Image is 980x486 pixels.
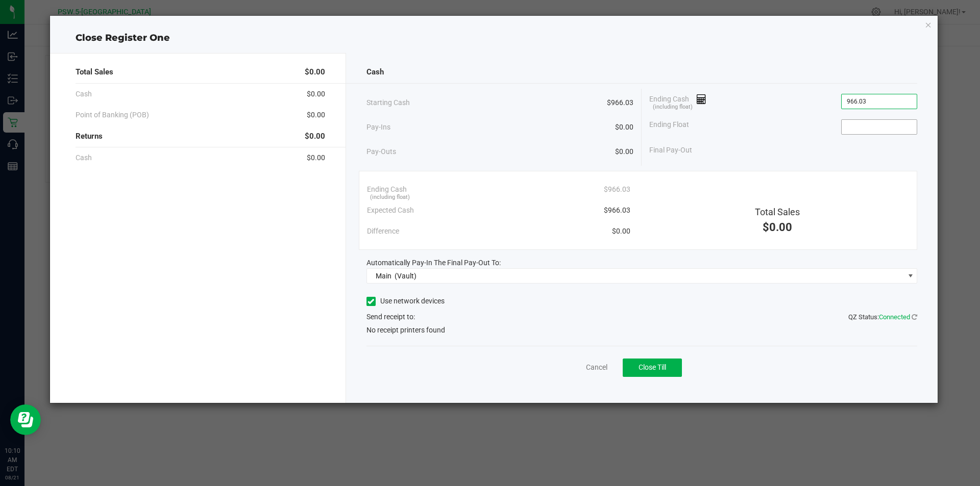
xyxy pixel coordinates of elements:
span: (including float) [653,103,693,112]
span: $0.00 [307,89,325,99]
span: (Vault) [395,272,416,280]
span: Automatically Pay-In The Final Pay-Out To: [366,259,501,267]
span: Ending Cash [649,94,706,109]
span: Pay-Ins [366,122,390,133]
span: Connected [879,313,910,321]
a: Cancel [586,362,607,373]
iframe: Resource center [10,404,41,435]
span: Main [376,272,391,280]
button: Close Till [623,359,682,377]
span: No receipt printers found [366,325,445,336]
span: Total Sales [755,207,800,217]
span: Expected Cash [367,205,414,216]
span: $966.03 [604,184,630,195]
span: Final Pay-Out [649,145,692,156]
span: Point of Banking (POB) [76,110,149,120]
span: Cash [366,66,384,78]
span: Cash [76,152,92,163]
span: $0.00 [305,131,325,142]
span: QZ Status: [848,313,917,321]
span: Cash [76,89,92,99]
span: Ending Cash [367,184,407,195]
span: Close Till [639,363,666,371]
span: $0.00 [305,66,325,78]
span: $0.00 [615,122,633,133]
span: Pay-Outs [366,146,396,157]
label: Use network devices [366,296,445,306]
span: Starting Cash [366,97,410,108]
span: Ending Float [649,119,689,135]
span: $966.03 [607,97,633,108]
span: $0.00 [763,221,792,234]
span: Total Sales [76,66,113,78]
span: Difference [367,226,399,237]
div: Close Register One [50,31,938,45]
span: Send receipt to: [366,313,415,321]
span: $0.00 [307,110,325,120]
span: $0.00 [612,226,630,237]
div: Returns [76,125,325,147]
span: $0.00 [307,152,325,163]
span: (including float) [370,193,410,202]
span: $966.03 [604,205,630,216]
span: $0.00 [615,146,633,157]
